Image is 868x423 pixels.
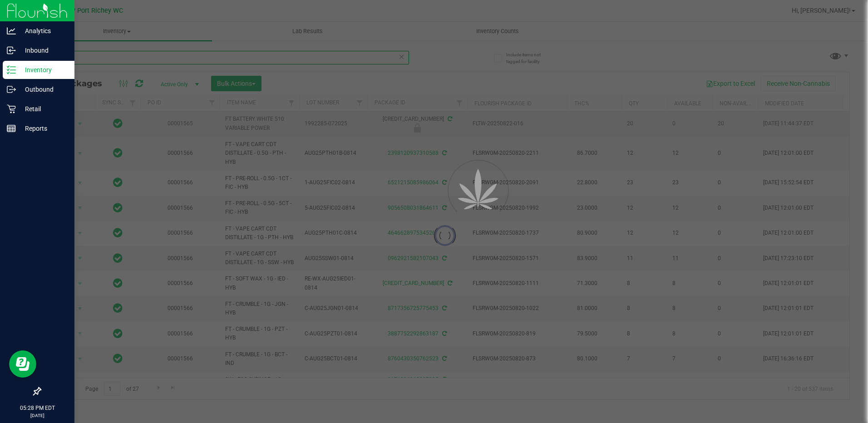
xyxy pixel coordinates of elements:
[9,350,36,378] iframe: Resource center
[4,412,70,419] p: [DATE]
[16,84,70,95] p: Outbound
[16,45,70,56] p: Inbound
[16,103,70,114] p: Retail
[7,46,16,55] inline-svg: Inbound
[7,85,16,94] inline-svg: Outbound
[16,123,70,134] p: Reports
[16,64,70,75] p: Inventory
[4,404,70,412] p: 05:28 PM EDT
[16,25,70,36] p: Analytics
[7,65,16,74] inline-svg: Inventory
[7,124,16,133] inline-svg: Reports
[7,104,16,113] inline-svg: Retail
[7,26,16,35] inline-svg: Analytics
